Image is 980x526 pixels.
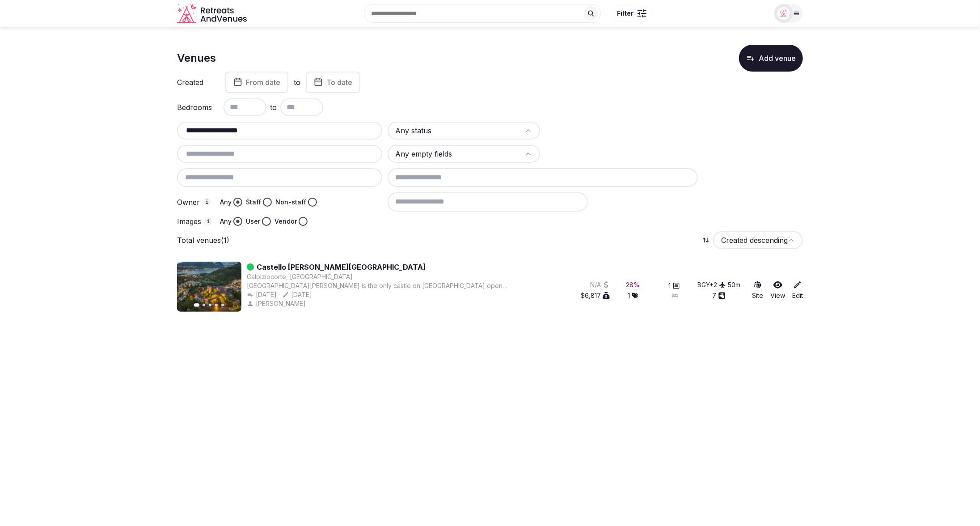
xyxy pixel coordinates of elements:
label: to [294,77,300,87]
label: Vendor [275,217,297,226]
button: [PERSON_NAME] [247,299,308,308]
label: Owner [177,198,213,206]
a: Site [752,280,763,300]
h1: Venues [177,51,216,66]
button: Images [205,217,212,225]
a: Castello [PERSON_NAME][GEOGRAPHIC_DATA] [257,262,426,272]
button: BGY+2 [697,280,726,289]
label: Bedrooms [177,104,213,111]
p: Total venues (1) [177,235,229,245]
button: From date [225,72,288,93]
button: 1 [628,291,638,300]
div: BGY +2 [697,280,726,289]
button: Go to slide 4 [215,304,218,306]
button: N/A [590,280,610,289]
label: Staff [246,198,261,207]
div: 28 % [626,280,640,289]
div: [GEOGRAPHIC_DATA][PERSON_NAME] is the only castle on [GEOGRAPHIC_DATA] open to private events, ho... [247,281,508,290]
button: Add venue [739,45,803,72]
div: 50 m [728,280,740,289]
img: miaceralde [777,7,790,20]
span: From date [246,78,280,87]
img: Featured image for Castello di Rossino [177,262,241,312]
a: View [770,280,785,300]
span: 1 [669,281,671,290]
label: User [246,217,260,226]
button: Go to slide 2 [203,304,205,306]
button: [DATE] [247,290,277,299]
button: Calolziocorte, [GEOGRAPHIC_DATA] [247,272,353,281]
a: Visit the homepage [177,4,249,24]
button: Owner [203,198,211,205]
button: Go to slide 1 [194,303,200,307]
a: Edit [792,280,803,300]
button: 1 [669,281,680,290]
label: Non-staff [275,198,306,207]
label: Created [177,79,213,86]
button: 28% [626,280,640,289]
label: Images [177,217,213,225]
button: 50m [728,280,740,289]
span: Filter [617,9,634,18]
button: Go to slide 3 [209,304,211,306]
span: To date [326,78,352,87]
label: Any [220,217,232,226]
button: 7 [713,291,726,300]
button: To date [306,72,360,93]
label: Any [220,198,232,207]
button: Go to slide 5 [221,304,224,306]
button: [DATE] [282,290,312,299]
button: Filter [612,5,652,22]
span: to [270,102,277,113]
svg: Retreats and Venues company logo [177,4,249,24]
button: $6,817 [581,291,610,300]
